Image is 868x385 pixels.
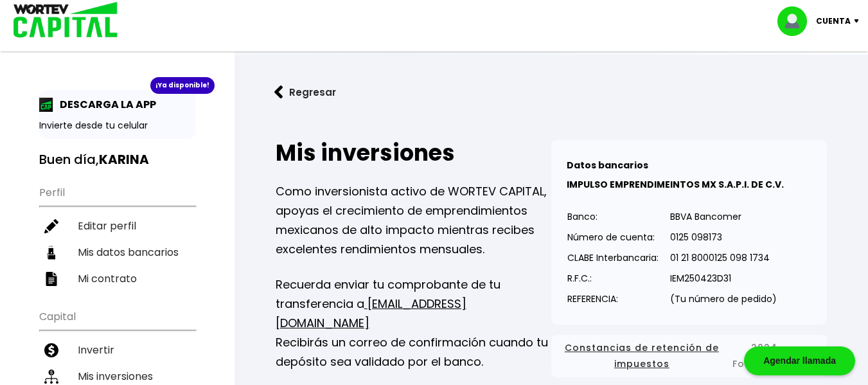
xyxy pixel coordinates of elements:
span: Constancias de retención de impuestos [562,340,722,372]
b: Datos bancarios [567,159,648,172]
a: Mis datos bancarios [39,239,195,265]
p: Número de cuenta: [567,228,659,247]
a: Invertir [39,337,195,363]
b: IMPULSO EMPRENDIMEINTOS MX S.A.P.I. DE C.V. [567,178,784,191]
img: inversiones-icon.6695dc30.svg [44,370,58,384]
p: BBVA Bancomer [670,207,777,226]
a: Mi contrato [39,265,195,292]
ul: Perfil [39,178,195,292]
img: flecha izquierda [274,85,283,99]
img: profile-image [777,6,816,36]
img: icon-down [851,19,868,23]
p: 01 21 8000125 098 1734 [670,248,777,267]
img: invertir-icon.b3b967d7.svg [44,343,58,357]
button: Constancias de retención de impuestos2024 Formato zip [562,340,817,372]
img: datos-icon.10cf9172.svg [44,246,58,260]
div: Agendar llamada [744,346,855,375]
h2: Mis inversiones [276,140,551,166]
p: R.F.C.: [567,269,659,288]
p: Recuerda enviar tu comprobante de tu transferencia a Recibirás un correo de confirmación cuando t... [276,275,551,372]
p: CLABE Interbancaria: [567,248,659,267]
p: Banco: [567,207,659,226]
p: 0125 098173 [670,228,777,247]
img: editar-icon.952d3147.svg [44,219,58,233]
p: (Tu número de pedido) [670,289,777,309]
p: Invierte desde tu celular [39,119,195,132]
p: REFERENCIA: [567,289,659,309]
p: Como inversionista activo de WORTEV CAPITAL, apoyas el crecimiento de emprendimientos mexicanos d... [276,182,551,259]
p: IEM250423D31 [670,269,777,288]
p: Cuenta [816,12,851,31]
div: ¡Ya disponible! [150,77,215,94]
img: app-icon [39,98,53,112]
h3: Buen día, [39,152,195,168]
a: flecha izquierdaRegresar [255,75,847,109]
b: KARINA [99,150,149,168]
button: Regresar [255,75,355,109]
p: DESCARGA LA APP [53,96,156,112]
img: contrato-icon.f2db500c.svg [44,272,58,286]
a: Editar perfil [39,213,195,239]
a: [EMAIL_ADDRESS][DOMAIN_NAME] [276,296,466,331]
